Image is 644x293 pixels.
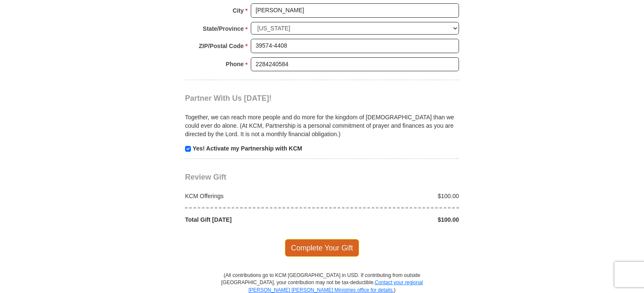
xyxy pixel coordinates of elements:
strong: City [233,5,244,16]
span: Review Gift [185,173,226,181]
span: Complete Your Gift [285,239,360,257]
span: Partner With Us [DATE]! [185,94,272,102]
p: Together, we can reach more people and do more for the kingdom of [DEMOGRAPHIC_DATA] than we coul... [185,113,459,138]
strong: Yes! Activate my Partnership with KCM [193,145,302,152]
div: $100.00 [322,192,464,200]
strong: ZIP/Postal Code [199,40,244,52]
div: $100.00 [322,215,464,224]
strong: Phone [226,58,244,70]
strong: State/Province [203,23,244,35]
div: Total Gift [DATE] [181,215,322,224]
div: KCM Offerings [181,192,322,200]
